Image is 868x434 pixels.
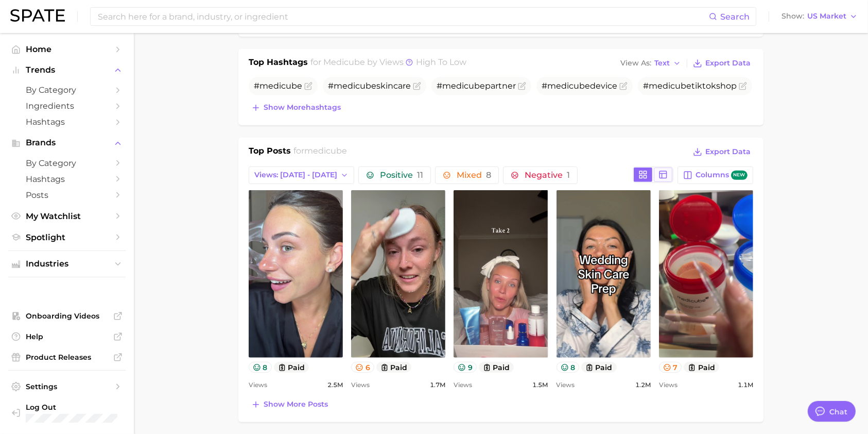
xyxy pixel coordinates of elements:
span: medicube [649,81,691,91]
span: Views [249,379,267,391]
a: Onboarding Videos [8,308,126,324]
a: Product Releases [8,349,126,365]
span: # partner [437,81,516,91]
a: by Category [8,155,126,171]
span: My Watchlist [26,211,108,221]
a: Settings [8,379,126,394]
img: SPATE [10,9,65,22]
span: 1.5m [533,379,548,391]
span: Product Releases [26,353,108,362]
button: Flag as miscategorized or irrelevant [304,82,313,90]
span: # device [542,81,617,91]
span: Ingredients [26,101,108,111]
span: 1.2m [635,379,651,391]
span: # skincare [328,81,411,91]
span: Settings [26,382,108,391]
button: View AsText [618,57,684,70]
button: Flag as miscategorized or irrelevant [413,82,421,90]
button: ShowUS Market [779,10,860,23]
span: Home [26,44,108,54]
span: 1.1m [738,379,753,391]
span: Text [654,60,670,66]
span: Search [720,12,750,22]
span: medicube [334,81,376,91]
button: 7 [659,362,682,373]
span: Export Data [705,147,751,156]
button: Flag as miscategorized or irrelevant [518,82,526,90]
button: paid [274,362,309,373]
button: Show more posts [249,397,331,412]
a: Posts [8,187,126,203]
span: 8 [486,170,491,180]
a: Spotlight [8,229,126,245]
span: 1 [567,170,570,180]
h1: Top Posts [249,145,291,160]
span: Show [782,13,804,19]
span: Show more posts [264,400,328,409]
span: Views [659,379,678,391]
span: 11 [417,170,423,180]
span: Hashtags [26,174,108,184]
span: Views: [DATE] - [DATE] [254,171,337,179]
button: 8 [557,362,580,373]
span: medicube [324,57,366,67]
span: Views [454,379,472,391]
span: Show more hashtags [264,103,341,112]
span: 2.5m [327,379,343,391]
span: Views [557,379,575,391]
a: Help [8,329,126,344]
span: US Market [807,13,846,19]
span: Positive [380,171,423,179]
span: Export Data [705,59,751,68]
button: Flag as miscategorized or irrelevant [739,82,747,90]
span: Negative [525,171,570,179]
a: Ingredients [8,98,126,114]
span: # tiktokshop [643,81,737,91]
button: Views: [DATE] - [DATE] [249,166,354,184]
span: Views [351,379,370,391]
button: Export Data [690,145,753,159]
button: Export Data [690,56,753,71]
a: Hashtags [8,171,126,187]
span: medicube [259,81,302,91]
a: Home [8,41,126,57]
span: Industries [26,259,108,269]
button: 6 [351,362,374,373]
span: medicube [547,81,590,91]
button: Columnsnew [678,166,753,184]
a: My Watchlist [8,208,126,224]
span: by Category [26,85,108,95]
button: Flag as miscategorized or irrelevant [619,82,628,90]
button: Brands [8,135,126,151]
span: new [731,171,748,180]
h1: Top Hashtags [249,56,308,71]
span: Log Out [26,403,117,412]
span: Columns [696,171,748,180]
button: 9 [454,362,477,373]
a: Log out. Currently logged in with e-mail pryan@sharkninja.com. [8,399,126,426]
button: paid [479,362,514,373]
span: # [254,81,302,91]
span: by Category [26,158,108,168]
a: Hashtags [8,114,126,130]
span: View As [620,60,651,66]
span: 1.7m [430,379,445,391]
span: Help [26,332,108,341]
h2: for by Views [311,56,467,71]
span: Posts [26,190,108,200]
span: Mixed [457,171,491,179]
span: Trends [26,65,108,75]
button: Show morehashtags [249,101,343,115]
input: Search here for a brand, industry, or ingredient [97,8,709,25]
button: Industries [8,256,126,272]
span: Hashtags [26,117,108,127]
span: high to low [416,57,467,67]
span: Onboarding Videos [26,311,108,321]
h2: for [294,145,348,160]
span: Brands [26,138,108,147]
a: by Category [8,82,126,98]
span: medicube [305,146,348,156]
button: 8 [249,362,272,373]
button: paid [581,362,617,373]
button: Trends [8,62,126,78]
